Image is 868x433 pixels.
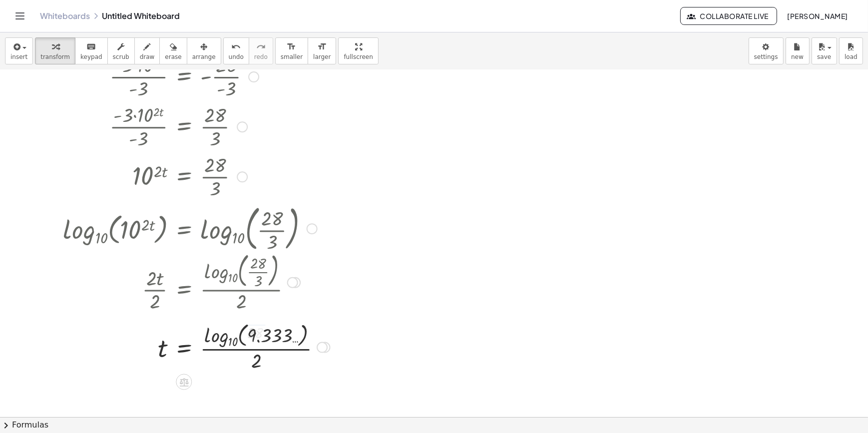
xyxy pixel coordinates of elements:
span: transform [40,53,70,60]
button: format_sizesmaller [275,37,308,64]
span: smaller [281,53,303,60]
span: Collaborate Live [689,11,769,20]
span: draw [140,53,155,60]
a: Whiteboards [40,11,90,21]
span: settings [754,53,778,60]
span: load [845,53,858,60]
span: keypad [80,53,102,60]
button: redoredo [249,37,273,64]
i: keyboard [86,41,96,53]
span: insert [10,53,27,60]
button: settings [749,37,784,64]
button: fullscreen [338,37,378,64]
button: arrange [187,37,221,64]
button: undoundo [223,37,249,64]
span: save [817,53,831,60]
span: scrub [113,53,129,60]
span: undo [229,53,244,60]
span: arrange [192,53,216,60]
button: format_sizelarger [308,37,336,64]
span: erase [165,53,181,60]
span: larger [313,53,331,60]
i: redo [256,41,266,53]
button: Collaborate Live [680,7,777,25]
button: save [812,37,837,64]
i: format_size [317,41,327,53]
button: [PERSON_NAME] [779,7,856,25]
button: insert [5,37,33,64]
i: format_size [287,41,296,53]
span: fullscreen [344,53,373,60]
button: keyboardkeypad [75,37,108,64]
span: redo [254,53,268,60]
button: draw [134,37,160,64]
button: new [786,37,810,64]
button: Toggle navigation [12,8,28,24]
span: [PERSON_NAME] [787,11,848,20]
i: undo [231,41,241,53]
button: scrub [107,37,135,64]
span: new [791,53,804,60]
button: load [839,37,863,64]
button: erase [159,37,187,64]
div: Apply the same math to both sides of the equation [176,374,192,390]
button: transform [35,37,75,64]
